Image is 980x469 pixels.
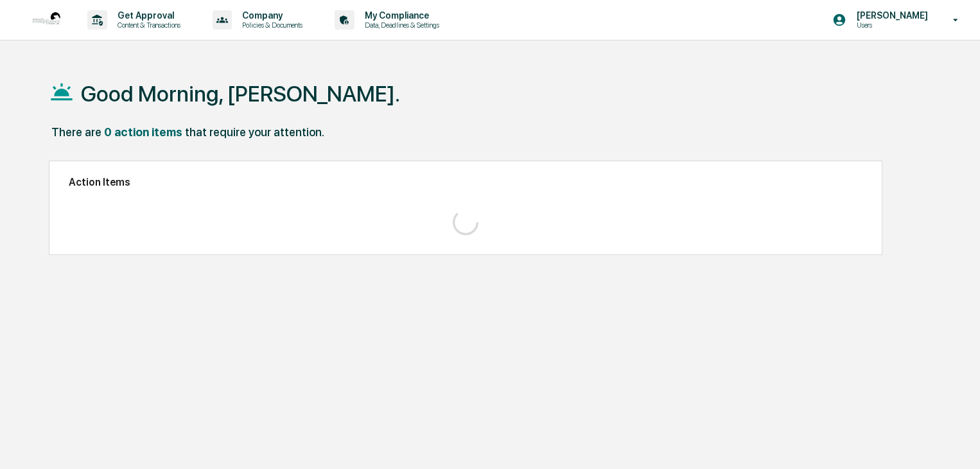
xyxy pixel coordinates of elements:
p: Company [232,10,309,21]
p: Get Approval [107,10,187,21]
img: logo [31,4,62,35]
p: Data, Deadlines & Settings [354,21,446,30]
p: My Compliance [354,10,446,21]
div: that require your attention. [185,125,324,139]
h2: Action Items [69,176,862,188]
p: Policies & Documents [232,21,309,30]
h1: Good Morning, [PERSON_NAME]. [81,81,400,107]
div: There are [51,125,101,139]
p: Content & Transactions [107,21,187,30]
p: [PERSON_NAME] [846,10,934,21]
div: 0 action items [104,125,182,139]
p: Users [846,21,934,30]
